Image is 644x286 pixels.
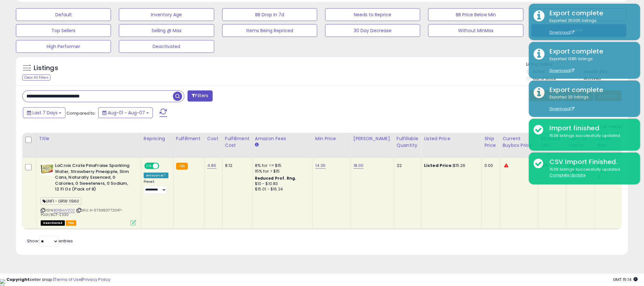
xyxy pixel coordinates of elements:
[613,276,638,282] span: 2025-08-15 15:14 GMT
[424,162,453,168] b: Listed Price:
[526,61,628,68] p: Listing States:
[545,157,635,167] div: CSV Import Finished.
[428,24,523,37] button: Without MinMax
[255,142,259,148] small: Amazon Fees.
[119,24,214,37] button: Selling @ Max
[41,197,81,205] span: UNFI - GRW 11960
[545,18,635,36] div: Exported 25005 listings.
[550,30,574,35] a: Download
[144,135,171,142] div: Repricing
[315,162,326,169] a: 14.36
[255,168,308,174] div: 15% for > $15
[41,163,53,175] img: 516hXmfvK+L._SL40_.jpg
[41,220,65,226] span: All listings that are unavailable for purchase on Amazon for any reason other than out-of-stock
[424,135,479,142] div: Listed Price
[397,135,419,149] div: Fulfillable Quantity
[428,8,523,21] button: BB Price Below Min
[484,163,495,168] div: 0.00
[222,24,317,37] button: Items Being Repriced
[176,135,202,142] div: Fulfillment
[545,56,635,74] div: Exported 1385 listings.
[550,68,574,73] a: Download
[325,8,420,21] button: Needs to Reprice
[325,24,420,37] button: 30 Day Decrease
[545,85,635,95] div: Export complete
[98,107,153,118] button: Aug-01 - Aug-07
[550,172,586,178] u: Complete Update
[176,163,188,170] small: FBA
[533,76,556,81] label: Out of Stock
[255,175,297,181] b: Reduced Prof. Rng.
[66,110,96,116] span: Compared to:
[550,106,574,111] a: Download
[23,107,65,118] button: Last 7 Days
[484,135,497,149] div: Ship Price
[158,163,168,169] span: OFF
[119,40,214,53] button: Deactivated
[66,220,77,226] span: FBA
[188,90,212,102] button: Filters
[353,135,391,142] div: [PERSON_NAME]
[32,110,58,116] span: Last 7 Days
[545,133,635,139] div: 1539 listings successfully updated.
[144,173,168,178] div: Amazon AI *
[54,208,75,213] a: B01BHJVZO2
[207,162,216,169] a: 4.86
[315,135,348,142] div: Min Price
[225,135,250,149] div: Fulfillment Cost
[27,238,73,244] span: Show: entries
[225,163,247,168] div: 8.12
[584,76,601,81] label: Archived
[255,181,308,187] div: $10 - $10.83
[397,163,416,168] div: 22
[54,276,81,282] a: Terms of Use
[16,40,111,53] button: High Performer
[207,135,220,142] div: Cost
[145,163,153,169] span: ON
[6,276,30,282] strong: Copyright
[545,124,635,133] div: Import finished
[16,8,111,21] button: Default
[545,47,635,56] div: Export complete
[222,8,317,21] button: BB Drop in 7d
[255,163,308,168] div: 8% for <= $15
[255,135,310,142] div: Amazon Fees
[424,163,477,168] div: $15.26
[545,167,635,178] div: 1539 listings successfully updated.
[255,187,308,192] div: $15.01 - $16.24
[503,135,535,149] div: Current Buybox Price
[545,94,635,112] div: Exported 20 listings.
[22,75,51,81] div: Clear All Filters
[82,276,110,282] a: Privacy Policy
[545,9,635,18] div: Export complete
[119,8,214,21] button: Inventory Age
[41,208,123,217] span: | SKU: A-073360772047-P001/8CT-2330
[108,110,145,116] span: Aug-01 - Aug-07
[353,162,364,169] a: 18.00
[144,180,168,194] div: Preset:
[16,24,111,37] button: Top Sellers
[41,163,136,225] div: ASIN:
[34,64,58,73] h5: Listings
[55,163,132,194] b: LaCroix Crate PinaFraise Sparkling Water, Strawberry Pineapple, Slim Cans, Naturally Essenced, 0 ...
[39,135,138,142] div: Title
